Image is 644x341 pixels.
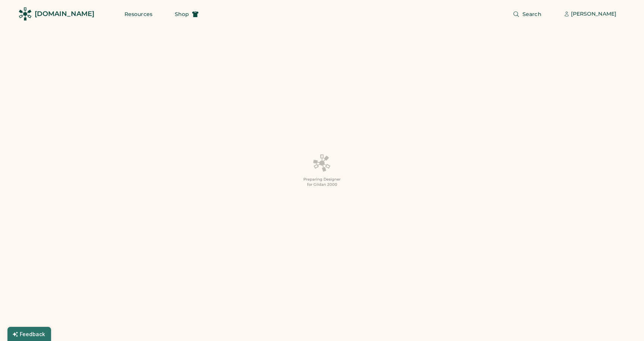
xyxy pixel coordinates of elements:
[303,177,341,187] div: Preparing Designer for Gildan 2000
[504,7,550,22] button: Search
[35,9,94,19] div: [DOMAIN_NAME]
[175,12,189,17] span: Shop
[166,7,208,22] button: Shop
[523,12,542,17] span: Search
[116,7,161,22] button: Resources
[313,154,331,172] img: Platens-Black-Loader-Spin-rich%20black.webp
[19,7,32,20] img: Rendered Logo - Screens
[571,10,616,18] div: [PERSON_NAME]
